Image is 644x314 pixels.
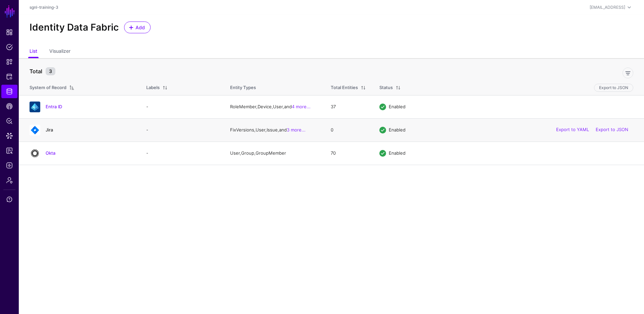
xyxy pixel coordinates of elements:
[1,100,17,113] a: CAEP Hub
[140,95,223,118] td: -
[46,127,53,132] a: Jira
[292,104,311,109] a: 4 more...
[223,95,324,118] td: RoleMember, Device, User, and
[1,159,17,172] a: Logs
[6,132,13,139] span: Data Lens
[1,70,17,83] a: Protected Systems
[6,58,13,65] span: Snippets
[596,127,628,132] a: Export to JSON
[30,102,40,112] img: svg+xml;base64,PHN2ZyB3aWR0aD0iNjQiIGhlaWdodD0iNjQiIHZpZXdCb3g9IjAgMCA2NCA2NCIgZmlsbD0ibm9uZSIgeG...
[1,40,17,54] a: Policies
[30,84,66,91] div: System of Record
[324,95,373,118] td: 37
[30,68,42,75] strong: Total
[590,4,625,10] div: [EMAIL_ADDRESS]
[6,177,13,184] span: Admin
[4,4,15,19] a: SGNL
[230,85,256,90] span: Entity Types
[140,142,223,165] td: -
[1,129,17,143] a: Data Lens
[6,147,13,154] span: Access Reporting
[6,162,13,169] span: Logs
[1,26,17,39] a: Dashboard
[30,148,40,159] img: svg+xml;base64,PHN2ZyB3aWR0aD0iNjQiIGhlaWdodD0iNjQiIHZpZXdCb3g9IjAgMCA2NCA2NCIgZmlsbD0ibm9uZSIgeG...
[324,142,373,165] td: 70
[1,114,17,128] a: Policy Lens
[46,104,62,109] a: Entra ID
[1,85,17,98] a: Identity Data Fabric
[223,142,324,165] td: User, Group, GroupMember
[6,73,13,80] span: Protected Systems
[30,22,119,33] h2: Identity Data Fabric
[46,67,55,75] small: 3
[1,173,17,187] a: Admin
[49,45,70,58] a: Visualizer
[30,45,37,58] a: List
[1,55,17,69] a: Snippets
[30,5,58,10] a: sgnl-training-3
[287,127,306,132] a: 3 more...
[30,125,40,135] img: svg+xml;base64,PHN2ZyB3aWR0aD0iNjQiIGhlaWdodD0iNjQiIHZpZXdCb3g9IjAgMCA2NCA2NCIgZmlsbD0ibm9uZSIgeG...
[331,84,358,91] div: Total Entities
[389,127,406,132] span: Enabled
[6,196,13,203] span: Support
[6,103,13,110] span: CAEP Hub
[223,118,324,142] td: FixVersions, User, Issue, and
[6,29,13,36] span: Dashboard
[379,84,393,91] div: Status
[135,24,146,31] span: Add
[324,118,373,142] td: 0
[594,84,633,92] button: Export to JSON
[6,44,13,50] span: Policies
[46,150,55,156] a: Okta
[124,22,151,33] a: Add
[146,84,160,91] div: Labels
[389,104,406,109] span: Enabled
[140,118,223,142] td: -
[389,150,406,156] span: Enabled
[556,127,589,132] a: Export to YAML
[6,88,13,95] span: Identity Data Fabric
[1,144,17,157] a: Access Reporting
[6,118,13,124] span: Policy Lens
